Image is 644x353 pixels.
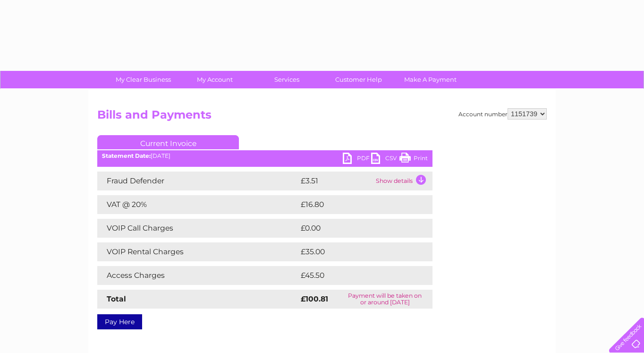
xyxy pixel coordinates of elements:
[298,242,414,261] td: £35.00
[371,153,399,166] a: CSV
[97,195,298,214] td: VAT @ 20%
[97,219,298,238] td: VOIP Call Charges
[301,294,328,303] strong: £100.81
[458,108,547,120] div: Account number
[373,172,432,190] td: Show details
[298,195,413,214] td: £16.80
[248,71,326,88] a: Services
[97,153,432,159] div: [DATE]
[97,242,298,261] td: VOIP Rental Charges
[391,71,469,88] a: Make A Payment
[320,71,398,88] a: Customer Help
[104,71,182,88] a: My Clear Business
[102,152,151,159] b: Statement Date:
[399,153,428,166] a: Print
[107,294,126,303] strong: Total
[298,266,413,285] td: £45.50
[97,266,298,285] td: Access Charges
[298,172,373,190] td: £3.51
[97,135,239,149] a: Current Invoice
[97,172,298,190] td: Fraud Defender
[176,71,254,88] a: My Account
[97,314,142,329] a: Pay Here
[338,290,432,309] td: Payment will be taken on or around [DATE]
[97,108,547,126] h2: Bills and Payments
[343,153,371,166] a: PDF
[298,219,411,238] td: £0.00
